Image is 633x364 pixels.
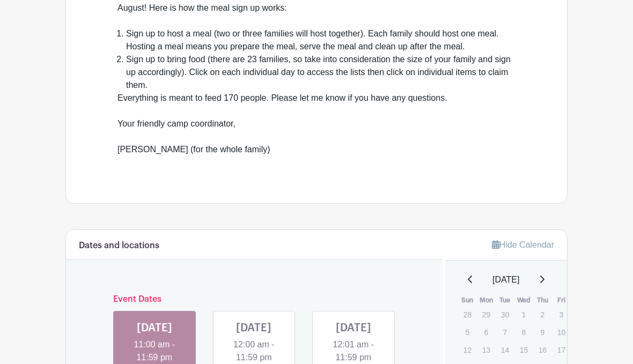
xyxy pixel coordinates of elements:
span: [DATE] [492,273,519,286]
p: 14 [496,341,514,358]
p: 9 [534,324,551,340]
p: 12 [459,341,476,358]
p: 3 [553,306,570,323]
p: 16 [534,341,551,358]
th: Sun [458,295,477,306]
div: Your friendly camp coordinator, [117,117,516,143]
th: Wed [514,295,533,306]
p: 30 [496,306,514,323]
h6: Event Dates [105,294,403,304]
p: 15 [515,341,533,358]
p: 17 [553,341,570,358]
p: 5 [459,324,476,340]
div: Everything is meant to feed 170 people. Please let me know if you have any questions. [117,92,516,117]
th: Thu [533,295,552,306]
p: 29 [477,306,495,323]
p: 10 [553,324,570,340]
th: Mon [477,295,496,306]
p: 28 [459,306,476,323]
p: 1 [515,306,533,323]
p: 7 [496,324,514,340]
th: Fri [552,295,571,306]
p: 6 [477,324,495,340]
p: 8 [515,324,533,340]
p: 2 [534,306,551,323]
div: [PERSON_NAME] (for the whole family) [117,143,516,169]
a: Hide Calendar [492,240,554,249]
li: Sign up to host a meal (two or three families will host together). Each family should host one me... [126,27,516,53]
h6: Dates and locations [79,241,159,251]
th: Tue [496,295,514,306]
p: 13 [477,341,495,358]
li: Sign up to bring food (there are 23 families, so take into consideration the size of your family ... [126,53,516,92]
